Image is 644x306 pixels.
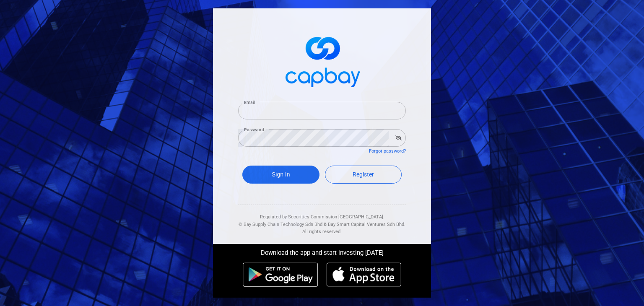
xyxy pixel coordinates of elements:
span: Bay Smart Capital Ventures Sdn Bhd. [328,222,405,227]
label: Password [244,127,264,133]
div: Download the app and start investing [DATE] [207,244,437,258]
label: Email [244,99,255,106]
span: © Bay Supply Chain Technology Sdn Bhd [239,222,322,227]
a: Forgot password? [369,148,406,154]
a: Register [325,166,402,184]
img: android [243,262,318,287]
button: Sign In [242,166,319,184]
img: logo [280,29,364,92]
div: Regulated by Securities Commission [GEOGRAPHIC_DATA]. & All rights reserved. [238,205,406,236]
span: Register [353,171,374,178]
img: ios [327,262,401,287]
